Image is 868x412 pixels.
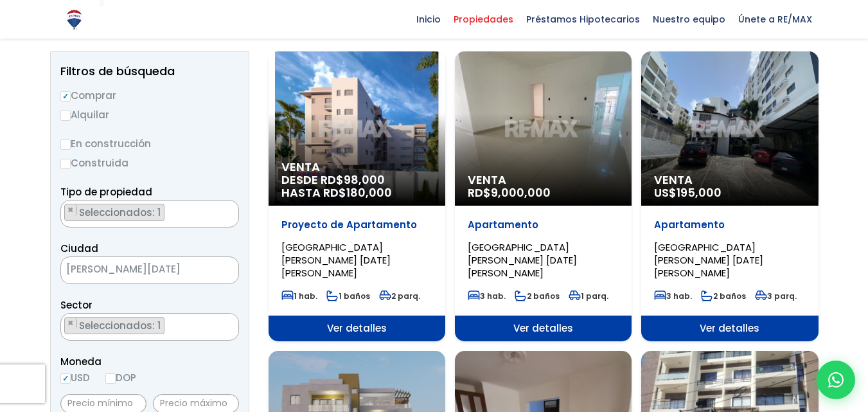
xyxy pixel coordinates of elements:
span: Tipo de propiedad [60,185,152,199]
span: 1 hab. [281,291,317,301]
label: Alquilar [60,107,239,123]
span: 3 parq. [755,291,797,301]
li: APARTAMENTO [64,204,164,221]
input: DOP [105,373,116,384]
input: Alquilar [60,111,71,121]
span: Sector [60,298,93,312]
p: Apartamento [654,219,805,231]
button: Remove item [65,204,77,216]
span: Venta [468,174,619,186]
span: 2 baños [515,291,560,301]
span: Propiedades [447,10,520,29]
span: 1 parq. [569,291,608,301]
textarea: Search [61,314,68,341]
span: 1 baños [326,291,370,301]
span: SANTO DOMINGO DE GUZMÁN [60,256,239,284]
span: 2 parq. [379,291,420,301]
span: 180,000 [346,184,392,201]
button: Remove item [65,318,77,329]
p: Proyecto de Apartamento [281,219,432,231]
span: US$ [654,184,722,201]
input: Construida [60,159,71,169]
span: 98,000 [344,172,385,188]
span: [GEOGRAPHIC_DATA][PERSON_NAME] [DATE][PERSON_NAME] [468,240,577,280]
span: Inicio [410,10,447,29]
input: En construcción [60,139,71,150]
span: Ver detalles [641,316,818,341]
span: × [219,265,226,276]
h2: Filtros de búsqueda [60,65,239,78]
span: RD$ [468,184,551,201]
span: Únete a RE/MAX [732,10,819,29]
span: [GEOGRAPHIC_DATA][PERSON_NAME] [DATE][PERSON_NAME] [281,240,391,280]
span: Nuestro equipo [646,10,732,29]
label: Comprar [60,87,239,103]
span: × [225,318,231,329]
label: DOP [105,370,136,386]
span: × [225,204,231,216]
a: Venta RD$9,000,000 Apartamento [GEOGRAPHIC_DATA][PERSON_NAME] [DATE][PERSON_NAME] 3 hab. 2 baños ... [455,51,632,341]
span: 9,000,000 [491,184,551,201]
span: Préstamos Hipotecarios [520,10,646,29]
span: HASTA RD$ [281,186,432,199]
span: Seleccionados: 1 [78,319,164,332]
input: USD [60,373,71,384]
span: Seleccionados: 1 [78,206,164,219]
button: Remove all items [224,317,232,330]
label: USD [60,370,90,386]
img: Logo de REMAX [63,8,85,31]
span: × [67,318,74,329]
span: 195,000 [677,184,722,201]
span: Ver detalles [455,316,632,341]
label: En construcción [60,136,239,152]
span: SANTO DOMINGO DE GUZMÁN [61,260,206,278]
button: Remove all items [224,204,232,217]
span: Ciudad [60,242,98,255]
textarea: Search [61,201,68,228]
input: Comprar [60,91,71,102]
span: [GEOGRAPHIC_DATA][PERSON_NAME] [DATE][PERSON_NAME] [654,240,763,280]
a: Venta DESDE RD$98,000 HASTA RD$180,000 Proyecto de Apartamento [GEOGRAPHIC_DATA][PERSON_NAME] [DA... [269,51,445,341]
li: LOS RÍOS [64,317,164,334]
button: Remove all items [206,260,226,281]
span: Moneda [60,354,239,370]
span: Venta [281,161,432,174]
span: Venta [654,174,805,186]
span: DESDE RD$ [281,174,432,199]
span: 3 hab. [654,291,692,301]
p: Apartamento [468,219,619,231]
span: 3 hab. [468,291,506,301]
span: × [67,204,74,216]
label: Construida [60,155,239,171]
span: 2 baños [701,291,746,301]
a: Venta US$195,000 Apartamento [GEOGRAPHIC_DATA][PERSON_NAME] [DATE][PERSON_NAME] 3 hab. 2 baños 3 ... [641,51,818,341]
span: Ver detalles [269,316,445,341]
